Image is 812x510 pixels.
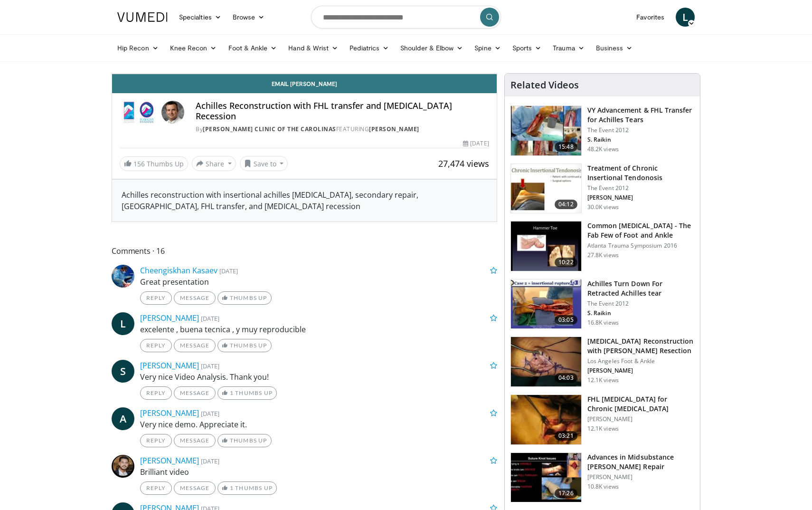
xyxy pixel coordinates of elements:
h4: Achilles Reconstruction with FHL transfer and [MEDICAL_DATA] Recession [196,101,489,121]
a: 10:22 Common [MEDICAL_DATA] - The Fab Few of Foot and Ankle Atlanta Trauma Symposium 2016 27.8K v... [510,221,694,271]
p: S. Raikin [587,136,694,144]
a: Knee Recon [164,38,223,58]
a: A [112,407,134,430]
a: Message [174,481,216,495]
input: Search topics, interventions [311,6,501,29]
a: 15:48 VY Advancement & FHL Transfer for Achilles Tears The Event 2012 S. Raikin 48.2K views [510,106,694,156]
a: Hand & Wrist [283,38,344,58]
h3: Common [MEDICAL_DATA] - The Fab Few of Foot and Ankle [587,221,694,240]
span: 03:21 [555,431,577,441]
a: [PERSON_NAME] [140,408,199,418]
a: Shoulder & Elbow [395,38,469,58]
img: Avatar [161,101,184,124]
img: 4559c471-f09d-4bda-8b3b-c296350a5489.150x105_q85_crop-smart_upscale.jpg [511,221,581,271]
a: S [112,360,134,383]
span: 04:03 [555,373,577,383]
a: Hip Recon [112,38,164,58]
small: [DATE] [201,457,219,465]
img: f5016854-7c5d-4d2b-bf8b-0701c028b37d.150x105_q85_crop-smart_upscale.jpg [511,106,581,155]
p: 10.8K views [587,483,619,491]
span: 17:26 [555,489,577,498]
a: Email [PERSON_NAME] [112,74,497,93]
a: Message [174,339,216,352]
div: [DATE] [463,139,489,148]
p: 16.8K views [587,319,619,327]
a: Thumbs Up [217,339,271,352]
h3: Advances in Midsubstance [PERSON_NAME] Repair [587,452,694,472]
small: [DATE] [201,409,219,418]
a: [PERSON_NAME] [369,125,419,133]
p: 30.0K views [587,203,619,211]
img: Avatar [112,265,134,288]
span: Comments 16 [112,245,497,257]
img: FHL_tendon_transfer_100011688_1.jpg.150x105_q85_crop-smart_upscale.jpg [511,395,581,444]
p: Brilliant video [140,466,497,478]
a: L [676,8,695,27]
p: 12.1K views [587,425,619,433]
img: O0cEsGv5RdudyPNn4xMDoxOmtxOwKG7D_1.150x105_q85_crop-smart_upscale.jpg [511,164,581,213]
p: Very nice demo. Appreciate it. [140,419,497,430]
a: Foot & Ankle [223,38,283,58]
a: Pediatrics [344,38,395,58]
img: MGngRNnbuHoiqTJH4xMDoxOmtxOwKG7D_3.150x105_q85_crop-smart_upscale.jpg [511,279,581,329]
p: excelente , buena tecnica , y muy reproducible [140,324,497,335]
span: 15:48 [555,142,577,152]
a: Cheengiskhan Kasaev [140,265,217,276]
a: Reply [140,339,172,352]
h3: VY Advancement & FHL Transfer for Achilles Tears [587,106,694,125]
h3: FHL [MEDICAL_DATA] for Chronic [MEDICAL_DATA] [587,395,694,414]
h4: Related Videos [510,79,579,91]
p: [PERSON_NAME] [587,367,694,375]
a: Sports [507,38,548,58]
a: Thumbs Up [217,291,271,305]
img: Steadman Hawkins Clinic of the Carolinas [120,101,158,124]
img: VuMedi Logo [117,12,168,22]
a: Thumbs Up [217,434,271,447]
p: [PERSON_NAME] [587,415,694,423]
a: Specialties [173,8,227,27]
p: Great presentation [140,276,497,288]
p: Very nice Video Analysis. Thank you! [140,371,497,383]
a: [PERSON_NAME] Clinic of the Carolinas [203,125,336,133]
span: L [112,312,134,335]
p: [PERSON_NAME] [587,473,694,481]
a: 1 Thumbs Up [217,386,277,400]
a: [PERSON_NAME] [140,360,199,371]
a: Browse [227,8,271,27]
a: Trauma [547,38,590,58]
a: 17:26 Advances in Midsubstance [PERSON_NAME] Repair [PERSON_NAME] 10.8K views [510,452,694,503]
span: 04:12 [555,200,577,209]
a: 03:05 Achilles Turn Down For Retracted Achilles tear The Event 2012 S. Raikin 16.8K views [510,279,694,329]
button: Share [192,156,236,171]
a: 1 Thumbs Up [217,481,277,495]
div: By FEATURING [196,125,489,134]
small: [DATE] [201,362,219,370]
a: 04:12 Treatment of Chronic Insertional Tendonosis The Event 2012 [PERSON_NAME] 30.0K views [510,164,694,214]
p: 12.1K views [587,376,619,384]
a: Favorites [631,8,670,27]
button: Save to [240,156,288,171]
p: The Event 2012 [587,300,694,308]
p: Los Angeles Foot & Ankle [587,357,694,365]
a: Business [590,38,639,58]
div: Achilles reconstruction with insertional achilles [MEDICAL_DATA], secondary repair, [GEOGRAPHIC_D... [122,189,487,212]
a: Message [174,386,216,400]
h3: [MEDICAL_DATA] Reconstruction with [PERSON_NAME] Resection [587,337,694,356]
a: Spine [469,38,506,58]
h3: Treatment of Chronic Insertional Tendonosis [587,164,694,183]
small: [DATE] [219,267,238,275]
a: 03:21 FHL [MEDICAL_DATA] for Chronic [MEDICAL_DATA] [PERSON_NAME] 12.1K views [510,395,694,445]
span: 1 [230,389,234,396]
a: Reply [140,434,172,447]
p: The Event 2012 [587,184,694,192]
span: 156 [133,159,145,168]
span: 03:05 [555,315,577,325]
a: 156 Thumbs Up [120,156,188,171]
a: [PERSON_NAME] [140,455,199,466]
a: Message [174,434,216,447]
span: 10:22 [555,258,577,267]
a: 04:03 [MEDICAL_DATA] Reconstruction with [PERSON_NAME] Resection Los Angeles Foot & Ankle [PERSON... [510,337,694,387]
span: 27,474 views [438,158,489,169]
